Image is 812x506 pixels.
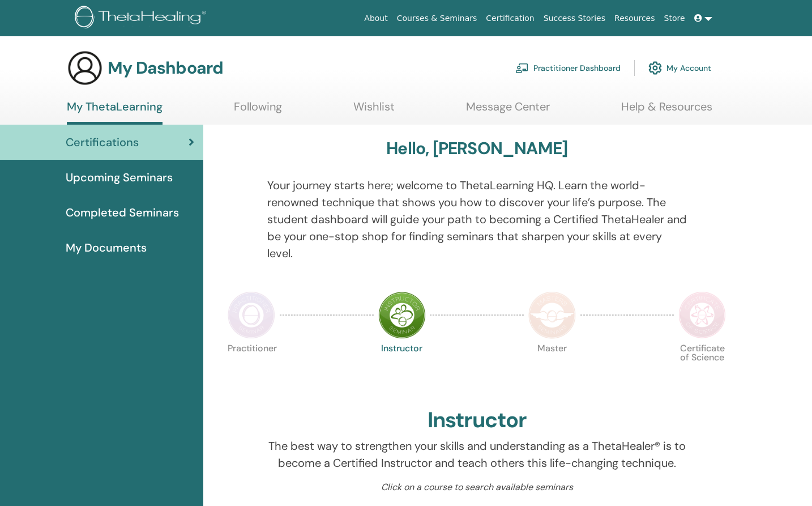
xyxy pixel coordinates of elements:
[378,344,426,392] p: Instructor
[67,50,103,86] img: generic-user-icon.jpg
[648,56,711,80] a: My Account
[67,100,163,125] a: My ThetaLearning
[528,291,576,339] img: Master
[648,58,662,78] img: cog.svg
[660,8,690,29] a: Store
[621,100,712,122] a: Help & Resources
[610,8,660,29] a: Resources
[515,63,529,73] img: chalkboard-teacher.svg
[481,8,539,29] a: Certification
[353,100,395,122] a: Wishlist
[515,56,621,80] a: Practitioner Dashboard
[392,8,482,29] a: Courses & Seminars
[228,291,275,339] img: Practitioner
[267,177,687,262] p: Your journey starts here; welcome to ThetaLearning HQ. Learn the world-renowned technique that sh...
[678,291,726,339] img: Certificate of Science
[75,6,210,31] img: logo.png
[267,437,687,471] p: The best way to strengthen your skills and understanding as a ThetaHealer® is to become a Certifi...
[66,204,179,221] span: Completed Seminars
[466,100,550,122] a: Message Center
[228,344,275,392] p: Practitioner
[378,291,426,339] img: Instructor
[428,407,527,433] h2: Instructor
[108,58,223,78] h3: My Dashboard
[267,481,687,494] p: Click on a course to search available seminars
[528,344,576,392] p: Master
[66,134,139,151] span: Certifications
[539,8,610,29] a: Success Stories
[360,8,392,29] a: About
[678,344,726,392] p: Certificate of Science
[234,100,282,122] a: Following
[66,169,173,186] span: Upcoming Seminars
[66,239,147,256] span: My Documents
[386,138,567,159] h3: Hello, [PERSON_NAME]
